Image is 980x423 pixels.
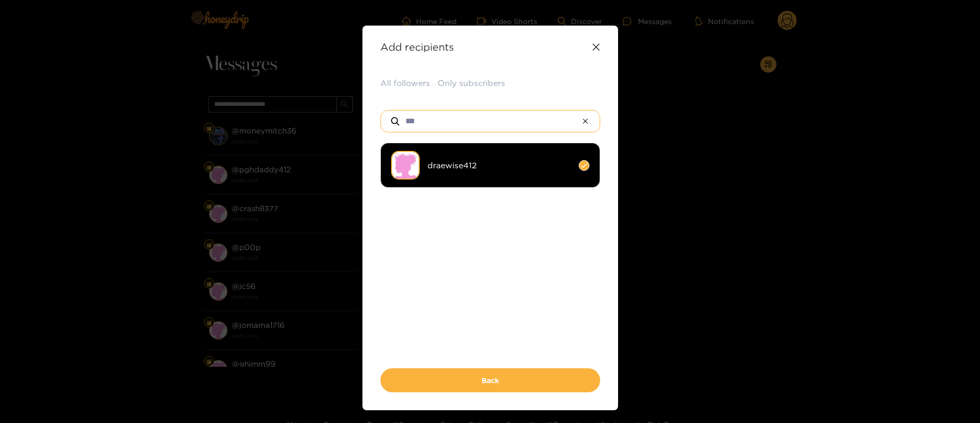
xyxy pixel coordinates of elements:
button: Back [380,368,600,392]
span: draewise412 [427,160,571,171]
button: All followers [380,77,430,89]
button: Only subscribers [438,77,505,89]
img: no-avatar.png [391,151,420,180]
strong: Add recipients [380,41,454,53]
